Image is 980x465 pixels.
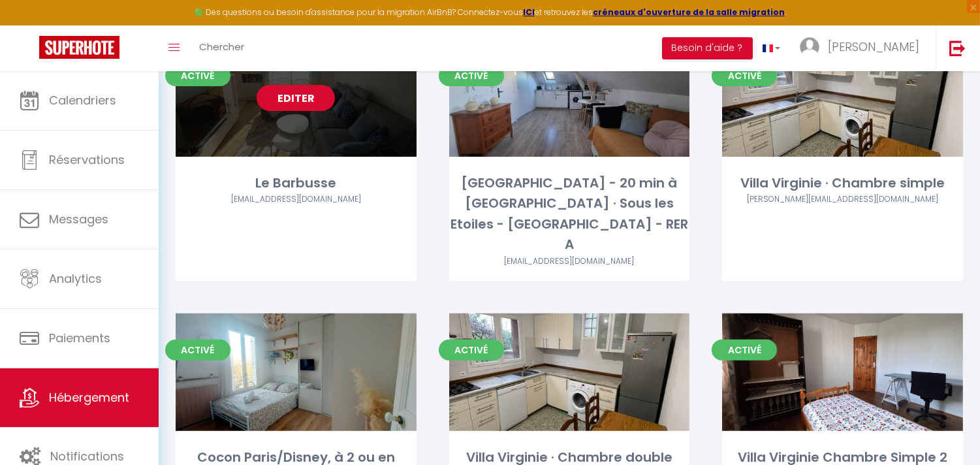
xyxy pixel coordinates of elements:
span: Activé [439,340,504,361]
a: créneaux d'ouverture de la salle migration [593,7,785,18]
span: Activé [165,340,230,361]
a: Chercher [189,25,254,71]
div: Le Barbusse [176,173,417,193]
div: Villa Virginie · Chambre simple [722,173,963,193]
span: Calendriers [49,92,116,108]
button: Besoin d'aide ? [662,37,753,59]
button: Ouvrir le widget de chat LiveChat [10,5,50,44]
div: Airbnb [176,193,417,206]
span: Activé [712,65,777,86]
a: ... [PERSON_NAME] [790,25,936,71]
a: ICI [523,7,535,18]
a: Editer [257,85,335,111]
div: Airbnb [722,193,963,206]
img: Super Booking [39,36,119,59]
div: Airbnb [449,255,690,268]
span: Activé [439,65,504,86]
span: Chercher [199,40,244,54]
span: Analytics [49,270,102,287]
span: Hébergement [49,389,129,406]
span: Messages [49,211,108,227]
span: Paiements [49,330,110,346]
div: [GEOGRAPHIC_DATA] - 20 min à [GEOGRAPHIC_DATA] · Sous les Etoiles - [GEOGRAPHIC_DATA] - RER A [449,173,690,255]
img: ... [800,37,819,57]
span: Notifications [50,448,124,464]
span: Réservations [49,152,125,168]
img: logout [949,40,966,56]
span: [PERSON_NAME] [828,39,919,55]
span: Activé [165,65,230,86]
span: Activé [712,340,777,361]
